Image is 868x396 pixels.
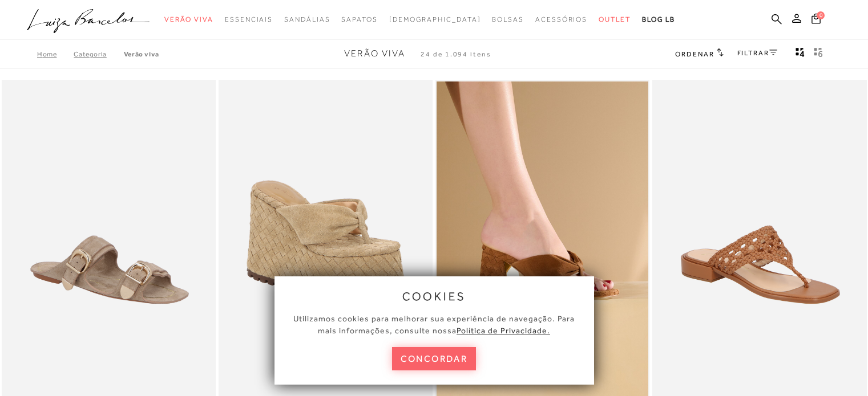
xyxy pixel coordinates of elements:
[284,15,330,23] span: Sandálias
[344,48,405,59] span: Verão Viva
[389,9,481,30] a: noSubCategoriesText
[737,49,777,57] a: FILTRAR
[392,347,477,370] button: concordar
[421,50,491,58] span: 24 de 1.094 itens
[37,50,74,58] a: Home
[817,11,825,19] span: 0
[341,15,377,23] span: Sapatos
[492,9,524,30] a: noSubCategoriesText
[164,9,213,30] a: noSubCategoriesText
[402,290,466,303] span: cookies
[492,15,524,23] span: Bolsas
[810,47,826,62] button: gridText6Desc
[284,9,330,30] a: noSubCategoriesText
[535,15,587,23] span: Acessórios
[389,15,481,23] span: [DEMOGRAPHIC_DATA]
[341,9,377,30] a: noSubCategoriesText
[599,15,631,23] span: Outlet
[225,15,273,23] span: Essenciais
[457,326,550,335] a: Política de Privacidade.
[535,9,587,30] a: noSubCategoriesText
[792,47,808,62] button: Mostrar 4 produtos por linha
[164,15,213,23] span: Verão Viva
[124,50,159,58] a: Verão Viva
[599,9,631,30] a: noSubCategoriesText
[808,13,824,28] button: 0
[74,50,123,58] a: Categoria
[225,9,273,30] a: noSubCategoriesText
[642,9,675,30] a: BLOG LB
[675,50,714,58] span: Ordenar
[642,15,675,23] span: BLOG LB
[293,314,575,335] span: Utilizamos cookies para melhorar sua experiência de navegação. Para mais informações, consulte nossa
